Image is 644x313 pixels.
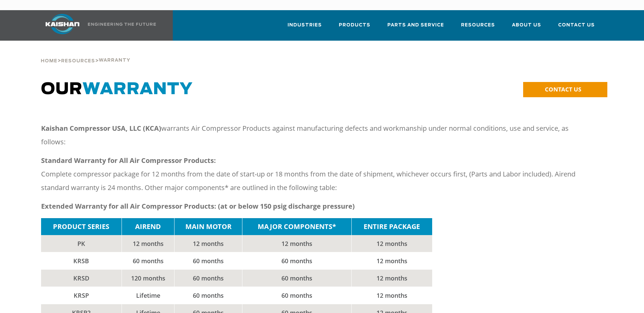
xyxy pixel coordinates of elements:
[523,82,607,97] a: CONTACT US
[351,235,432,252] td: 12 months
[339,16,370,39] a: Products
[351,287,432,304] td: 12 months
[351,270,432,287] td: 12 months
[122,218,174,235] td: AIREND
[242,235,351,252] td: 12 months
[88,23,156,26] img: Engineering the future
[37,14,88,34] img: kaishan logo
[122,252,174,270] td: 60 months
[558,21,595,29] span: Contact Us
[242,252,351,270] td: 60 months
[351,252,432,270] td: 12 months
[512,16,541,39] a: About Us
[82,81,193,98] span: WARRANTY
[242,287,351,304] td: 60 months
[41,270,122,287] td: KRSD
[122,287,174,304] td: Lifetime
[41,81,193,98] span: OUR
[99,58,130,63] span: Warranty
[41,287,122,304] td: KRSP
[41,156,216,165] strong: Standard Warranty for All Air Compressor Products:
[288,21,322,29] span: Industries
[174,287,242,304] td: 60 months
[387,16,444,39] a: Parts and Service
[61,59,95,63] span: Resources
[174,218,242,235] td: MAIN MOTOR
[122,235,174,252] td: 12 months
[41,202,355,211] strong: Extended Warranty for all Air Compressor Products: (at or below 150 psig discharge pressure)
[242,218,351,235] td: MAJOR COMPONENTS*
[41,58,57,64] a: Home
[174,235,242,252] td: 12 months
[41,41,130,66] div: > >
[41,124,161,133] strong: Kaishan Compressor USA, LLC (KCA)
[242,270,351,287] td: 60 months
[41,122,591,149] p: warrants Air Compressor Products against manufacturing defects and workmanship under normal condi...
[174,252,242,270] td: 60 months
[122,270,174,287] td: 120 months
[512,21,541,29] span: About Us
[41,235,122,252] td: PK
[41,218,122,235] td: PRODUCT SERIES
[351,218,432,235] td: ENTIRE PACKAGE
[41,59,57,63] span: Home
[461,16,495,39] a: Resources
[174,270,242,287] td: 60 months
[288,16,322,39] a: Industries
[61,58,95,64] a: Resources
[545,85,581,93] span: CONTACT US
[339,21,370,29] span: Products
[37,10,157,41] a: Kaishan USA
[558,16,595,39] a: Contact Us
[387,21,444,29] span: Parts and Service
[41,252,122,270] td: KRSB
[41,154,591,194] p: Complete compressor package for 12 months from the date of start-up or 18 months from the date of...
[461,21,495,29] span: Resources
